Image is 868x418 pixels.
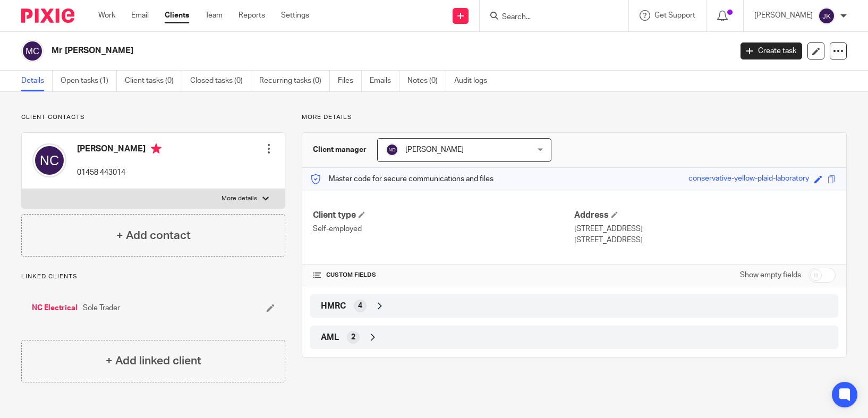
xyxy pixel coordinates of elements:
[165,10,189,21] a: Clients
[98,10,115,21] a: Work
[313,224,574,234] p: Self-employed
[125,71,182,91] a: Client tasks (0)
[52,45,590,56] h2: Mr [PERSON_NAME]
[21,8,74,23] img: Pixie
[106,353,201,369] h4: + Add linked client
[313,210,574,221] h4: Client type
[574,224,836,234] p: [STREET_ADDRESS]
[239,10,265,21] a: Reports
[754,10,813,21] p: [PERSON_NAME]
[688,173,809,185] div: conservative-yellow-plaid-laboratory
[83,303,120,313] span: Sole Trader
[338,71,362,91] a: Files
[77,143,161,157] h4: [PERSON_NAME]
[351,332,355,343] span: 2
[370,71,399,91] a: Emails
[259,71,330,91] a: Recurring tasks (0)
[190,71,251,91] a: Closed tasks (0)
[405,146,464,153] span: [PERSON_NAME]
[116,227,191,244] h4: + Add contact
[740,270,801,280] label: Show empty fields
[386,143,398,156] img: svg%3E
[222,194,257,203] p: More details
[454,71,495,91] a: Audit logs
[21,113,285,122] p: Client contacts
[501,13,597,22] input: Search
[321,332,339,343] span: AML
[32,303,78,313] a: NC Electrical
[321,301,346,312] span: HMRC
[302,113,847,122] p: More details
[77,167,161,178] p: 01458 443014
[407,71,446,91] a: Notes (0)
[313,144,367,155] h3: Client manager
[574,235,836,245] p: [STREET_ADDRESS]
[21,71,53,91] a: Details
[281,10,309,21] a: Settings
[313,271,574,279] h4: CUSTOM FIELDS
[131,10,149,21] a: Email
[310,174,493,184] p: Master code for secure communications and files
[32,143,66,177] img: svg%3E
[151,143,161,154] i: Primary
[741,42,802,59] a: Create task
[574,210,836,221] h4: Address
[205,10,223,21] a: Team
[818,7,835,24] img: svg%3E
[358,301,362,311] span: 4
[61,71,117,91] a: Open tasks (1)
[21,40,44,62] img: svg%3E
[654,12,695,19] span: Get Support
[21,272,285,281] p: Linked clients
